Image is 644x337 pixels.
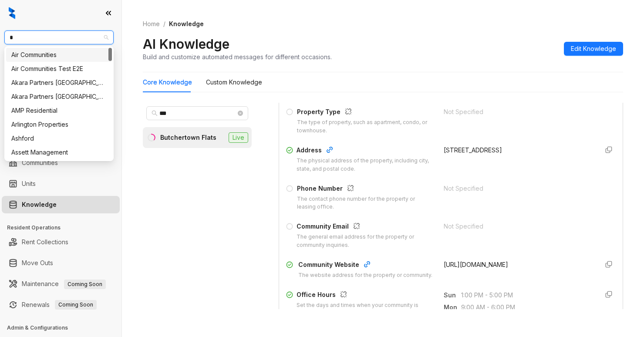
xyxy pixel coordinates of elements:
[2,58,120,76] li: Leads
[444,303,461,312] span: Mon
[2,196,120,213] li: Knowledge
[6,131,112,145] div: Ashford
[169,20,204,27] span: Knowledge
[238,111,243,116] span: close-circle
[571,44,616,54] span: Edit Knowledge
[143,36,229,52] h2: AI Knowledge
[297,145,433,157] div: Address
[297,195,433,212] div: The contact phone number for the property or leasing office.
[444,184,591,193] div: Not Specified
[2,296,120,313] li: Renewals
[297,118,434,135] div: The type of property, such as apartment, condo, or townhouse.
[22,196,57,213] a: Knowledge
[2,96,120,113] li: Leasing
[143,78,192,87] div: Core Knowledge
[298,260,432,271] div: Community Website
[143,52,332,61] div: Build and customize automated messages for different occasions.
[55,300,97,310] span: Coming Soon
[11,92,107,101] div: Akara Partners [GEOGRAPHIC_DATA]
[163,19,165,29] li: /
[444,290,461,300] span: Sun
[22,175,36,192] a: Units
[11,64,107,74] div: Air Communities Test E2E
[297,107,434,118] div: Property Type
[6,104,112,118] div: AMP Residential
[297,222,433,233] div: Community Email
[6,90,112,104] div: Akara Partners Phoenix
[2,175,120,192] li: Units
[6,118,112,131] div: Arlington Properties
[22,296,97,313] a: RenewalsComing Soon
[64,280,106,289] span: Coming Soon
[461,303,591,312] span: 9:00 AM - 6:00 PM
[298,271,432,280] div: The website address for the property or community.
[564,42,623,56] button: Edit Knowledge
[206,78,262,87] div: Custom Knowledge
[444,107,591,117] div: Not Specified
[11,78,107,88] div: Akara Partners [GEOGRAPHIC_DATA]
[9,7,15,19] img: logo
[6,76,112,90] div: Akara Partners Nashville
[22,154,58,172] a: Communities
[2,275,120,293] li: Maintenance
[11,120,107,129] div: Arlington Properties
[6,62,112,76] div: Air Communities Test E2E
[229,132,248,143] span: Live
[297,184,433,195] div: Phone Number
[22,233,68,251] a: Rent Collections
[461,290,591,300] span: 1:00 PM - 5:00 PM
[6,48,112,62] div: Air Communities
[297,157,433,173] div: The physical address of the property, including city, state, and postal code.
[297,233,433,249] div: The general email address for the property or community inquiries.
[160,133,216,142] div: Butchertown Flats
[6,145,112,159] div: Assett Management
[2,233,120,251] li: Rent Collections
[444,222,591,231] div: Not Specified
[2,154,120,172] li: Communities
[11,50,107,60] div: Air Communities
[152,110,158,116] span: search
[11,148,107,157] div: Assett Management
[22,254,53,272] a: Move Outs
[7,324,121,332] h3: Admin & Configurations
[11,134,107,143] div: Ashford
[141,19,162,29] a: Home
[7,224,121,232] h3: Resident Operations
[2,117,120,134] li: Collections
[297,301,433,318] div: Set the days and times when your community is available for support
[11,106,107,115] div: AMP Residential
[2,254,120,272] li: Move Outs
[297,290,433,301] div: Office Hours
[444,145,591,155] div: [STREET_ADDRESS]
[444,261,508,268] span: [URL][DOMAIN_NAME]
